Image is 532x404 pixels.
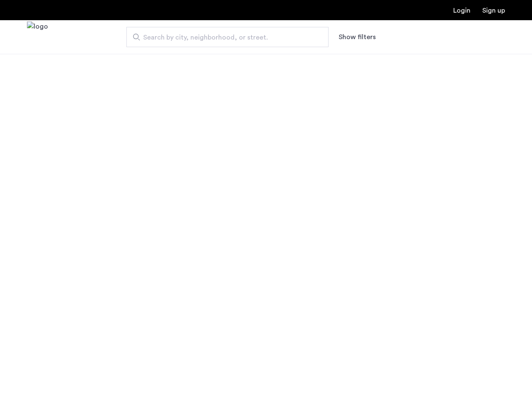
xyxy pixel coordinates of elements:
[126,27,329,47] input: Apartment Search
[143,32,305,43] span: Search by city, neighborhood, or street.
[482,7,505,14] a: Registration
[453,7,471,14] a: Login
[27,21,48,53] a: Cazamio Logo
[339,32,376,42] button: Show or hide filters
[27,21,48,53] img: logo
